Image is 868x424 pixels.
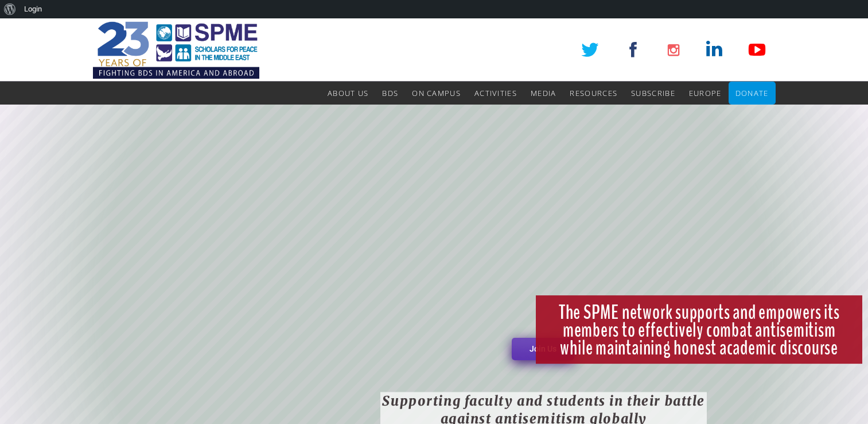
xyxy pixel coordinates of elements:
span: On Campus [412,88,461,98]
a: BDS [382,82,398,105]
span: Media [531,88,556,98]
a: Join Us [512,338,574,360]
span: Donate [735,88,769,98]
a: Donate [735,82,769,105]
span: Activities [474,88,517,98]
span: Europe [689,88,722,98]
rs-layer: The SPME network supports and empowers its members to effectively combat antisemitism while maint... [536,295,862,364]
a: Activities [474,82,517,105]
img: SPME [93,18,259,82]
span: BDS [382,88,398,98]
a: About Us [328,82,368,105]
a: Subscribe [631,82,675,105]
a: Europe [689,82,722,105]
span: About Us [328,88,368,98]
span: Resources [570,88,617,98]
a: On Campus [412,82,461,105]
a: Media [531,82,556,105]
a: Resources [570,82,617,105]
span: Subscribe [631,88,675,98]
